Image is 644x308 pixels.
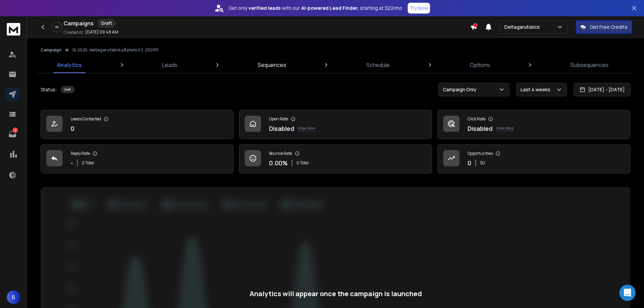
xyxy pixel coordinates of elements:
[468,158,471,168] p: 0
[298,126,315,131] p: Know More
[158,57,182,73] a: Leads
[408,3,430,14] button: Try Now
[570,61,609,69] p: Subsequences
[521,86,553,93] p: Last 4 weeks
[366,61,390,69] p: Schedule
[468,151,493,156] p: Opportunities
[504,24,543,30] p: Deltagarutskick
[269,116,288,122] p: Open Rate
[269,158,288,168] p: 0.00 %
[98,19,116,28] div: Draft
[162,61,177,69] p: Leads
[82,160,94,166] p: 0 Total
[566,57,613,73] a: Subsequences
[57,61,82,69] p: Analytics
[574,83,630,96] button: [DATE] - [DATE]
[470,61,490,69] p: Options
[443,86,479,93] p: Campaign Only
[468,124,493,133] p: Disabled
[468,116,485,122] p: Click Rate
[269,124,294,133] p: Disabled
[41,144,234,173] a: Reply Rate-0 Total
[85,29,118,35] p: [DATE] 09:48 AM
[497,126,514,131] p: Know More
[269,151,292,156] p: Bounce Rate
[13,127,18,133] p: 3
[229,5,402,11] p: Get only with our starting at $22/mo
[590,24,627,30] p: Get Free Credits
[53,57,86,73] a: Analytics
[41,110,234,139] a: Leads Contacted0
[410,5,428,11] p: Try Now
[41,86,57,93] p: Status:
[249,289,422,299] div: Analytics will appear once the campaign is launched
[301,5,359,11] strong: AI-powered Lead Finder,
[362,57,394,73] a: Schedule
[258,61,286,69] p: Sequences
[7,23,20,35] img: logo
[480,160,485,166] p: $ 0
[6,127,19,141] a: 3
[248,5,281,11] strong: verified leads
[71,158,73,168] p: -
[64,30,84,35] p: Created At:
[41,47,62,53] button: Campaign
[619,285,636,301] div: Open Intercom Messenger
[61,86,75,93] div: Draft
[466,57,494,73] a: Options
[254,57,290,73] a: Sequences
[64,19,94,27] h1: Campaigns
[239,144,432,173] a: Bounce Rate0.00%0 Total
[55,25,59,29] p: 0 %
[296,160,309,166] p: 0 Total
[71,124,74,133] p: 0
[7,290,20,304] button: B
[239,110,432,139] a: Open RateDisabledKnow More
[71,151,90,156] p: Reply Rate
[71,116,101,122] p: Leads Contacted
[576,20,632,34] button: Get Free Credits
[72,47,158,53] p: SL 2025, deltagarutskick på plats 1/2. 250911
[437,110,630,139] a: Click RateDisabledKnow More
[437,144,630,173] a: Opportunities0$0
